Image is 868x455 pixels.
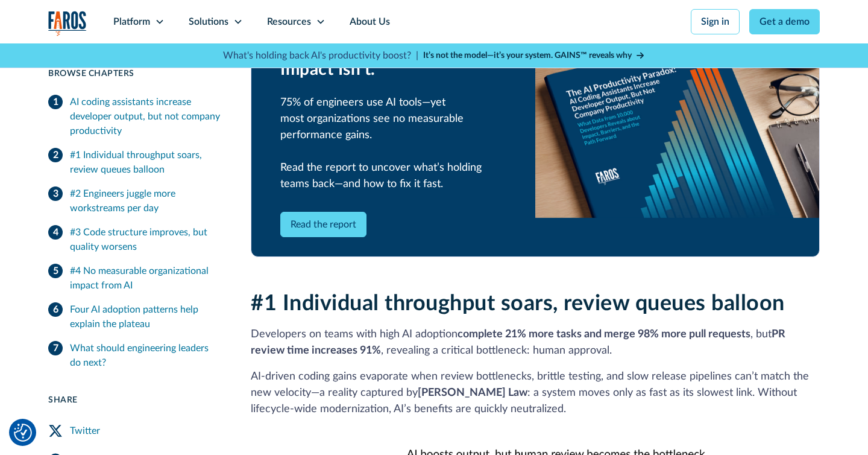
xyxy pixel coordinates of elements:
img: Logo of the analytics and reporting company Faros. [48,11,87,36]
div: #3 Code structure improves, but quality worsens [70,225,222,254]
strong: complete 21% more tasks and merge 98% more pull requests [458,329,750,340]
strong: It’s not the model—it’s your system. GAINS™ reveals why [423,51,632,60]
strong: [PERSON_NAME] Law [418,387,527,398]
div: Solutions [189,14,228,29]
div: Resources [267,14,311,29]
a: AI coding assistants increase developer output, but not company productivity [48,90,222,143]
a: Read the report [280,212,366,237]
img: AI Productivity Paradox Report 2025 [535,59,819,218]
div: Platform [113,14,150,29]
div: Four AI adoption patterns help explain the plateau [70,302,222,331]
h2: #1 Individual throughput soars, review queues balloon [251,291,820,317]
a: #2 Engineers juggle more workstreams per day [48,182,222,220]
p: What's holding back AI's productivity boost? | [223,48,418,63]
a: #1 Individual throughput soars, review queues balloon [48,143,222,182]
div: 75% of engineers use AI tools—yet most organizations see no measurable performance gains. Read th... [280,95,506,192]
a: home [48,11,87,36]
div: Browse Chapters [48,68,222,80]
p: AI‑driven coding gains evaporate when review bottlenecks, brittle testing, and slow release pipel... [251,369,820,418]
div: AI coding assistants increase developer output, but not company productivity [70,95,222,138]
button: Cookie Settings [14,424,32,442]
a: #3 Code structure improves, but quality worsens [48,220,222,259]
a: #4 No measurable organizational impact from AI [48,259,222,297]
p: Developers on teams with high AI adoption , but , revealing a critical bottleneck: human approval. [251,326,820,359]
a: What should engineering leaders do next? [48,336,222,375]
a: It’s not the model—it’s your system. GAINS™ reveals why [423,49,645,62]
a: Four AI adoption patterns help explain the plateau [48,297,222,336]
a: Get a demo [749,9,820,34]
img: Revisit consent button [14,424,32,442]
div: #2 Engineers juggle more workstreams per day [70,186,222,215]
a: Twitter Share [48,416,222,445]
div: #1 Individual throughput soars, review queues balloon [70,148,222,177]
div: What should engineering leaders do next? [70,341,222,370]
div: Share [48,394,222,407]
strong: PR review time increases 91% [251,329,785,356]
div: #4 No measurable organizational impact from AI [70,264,222,293]
div: Twitter [70,424,100,438]
a: Sign in [691,9,740,34]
